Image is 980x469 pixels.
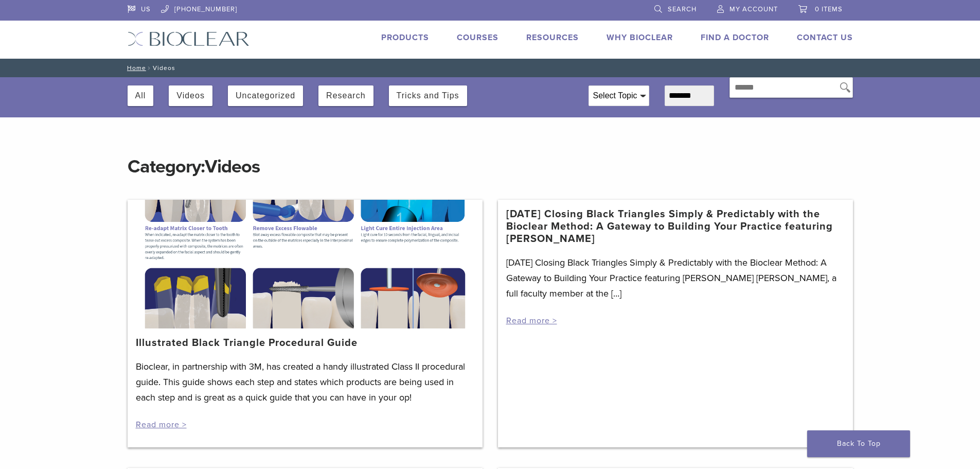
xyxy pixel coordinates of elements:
[797,32,853,43] a: Contact Us
[146,65,153,71] span: /
[807,430,910,457] a: Back To Top
[815,5,843,13] span: 0 items
[457,32,498,43] a: Courses
[506,316,557,326] a: Read more >
[205,155,260,178] span: Videos
[526,32,579,43] a: Resources
[326,85,365,106] button: Research
[729,5,778,13] span: My Account
[128,31,250,46] img: Bioclear
[135,85,146,106] button: All
[607,32,673,43] a: Why Bioclear
[176,85,205,106] button: Videos
[701,32,769,43] a: Find A Doctor
[506,255,845,301] p: [DATE] Closing Black Triangles Simply & Predictably with the Bioclear Method: A Gateway to Buildi...
[506,208,845,245] a: [DATE] Closing Black Triangles Simply & Predictably with the Bioclear Method: A Gateway to Buildi...
[136,420,187,430] a: Read more >
[128,134,853,179] h1: Category:
[236,85,295,106] button: Uncategorized
[381,32,429,43] a: Products
[120,59,861,77] nav: Videos
[136,359,474,405] p: Bioclear, in partnership with 3M, has created a handy illustrated Class II procedural guide. This...
[668,5,697,13] span: Search
[136,337,358,349] a: Illustrated Black Triangle Procedural Guide
[589,86,649,106] div: Select Topic
[397,85,459,106] button: Tricks and Tips
[124,64,146,72] a: Home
